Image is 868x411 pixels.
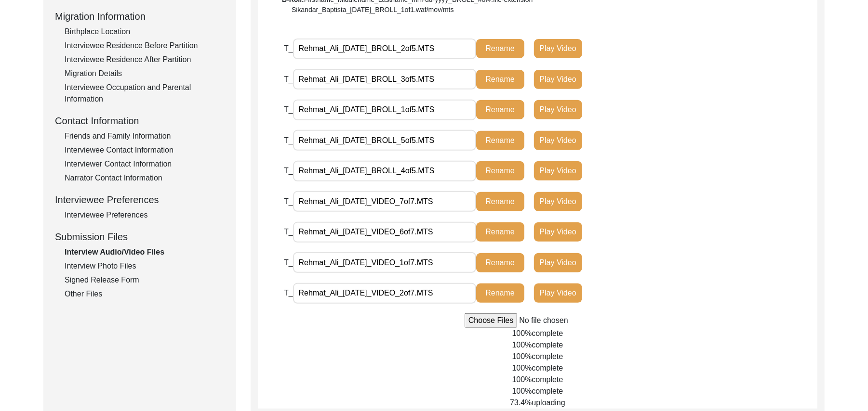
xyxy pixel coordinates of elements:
[534,70,582,89] button: Play Video
[65,68,225,79] div: Migration Details
[65,54,225,65] div: Interviewee Residence After Partition
[65,40,225,51] div: Interviewee Residence Before Partition
[55,9,225,24] div: Migration Information
[534,100,582,119] button: Play Video
[65,26,225,38] div: Birthplace Location
[476,39,524,58] button: Rename
[534,253,582,272] button: Play Video
[476,161,524,180] button: Rename
[65,82,225,105] div: Interviewee Occupation and Parental Information
[65,260,225,272] div: Interview Photo Files
[476,222,524,242] button: Rename
[534,222,582,242] button: Play Video
[55,114,225,128] div: Contact Information
[476,253,524,272] button: Rename
[65,246,225,258] div: Interview Audio/Video Files
[532,341,563,349] span: complete
[512,387,532,395] span: 100%
[476,283,524,303] button: Rename
[512,364,532,372] span: 100%
[284,167,293,175] span: T_
[532,329,563,337] span: complete
[65,274,225,286] div: Signed Release Form
[532,364,563,372] span: complete
[532,375,563,384] span: complete
[284,75,293,83] span: T_
[476,131,524,150] button: Rename
[65,144,225,156] div: Interviewee Contact Information
[55,230,225,244] div: Submission Files
[284,228,293,236] span: T_
[284,289,293,297] span: T_
[512,352,532,360] span: 100%
[510,398,532,407] span: 73.4%
[65,172,225,184] div: Narrator Contact Information
[534,39,582,58] button: Play Video
[512,341,532,349] span: 100%
[284,258,293,267] span: T_
[284,136,293,144] span: T_
[55,193,225,207] div: Interviewee Preferences
[532,398,565,407] span: uploading
[65,288,225,300] div: Other Files
[532,352,563,360] span: complete
[476,70,524,89] button: Rename
[284,105,293,114] span: T_
[284,197,293,205] span: T_
[284,44,293,52] span: T_
[512,329,532,337] span: 100%
[534,283,582,303] button: Play Video
[532,387,563,395] span: complete
[65,209,225,221] div: Interviewee Preferences
[65,130,225,142] div: Friends and Family Information
[534,131,582,150] button: Play Video
[476,192,524,211] button: Rename
[65,158,225,170] div: Interviewer Contact Information
[512,375,532,384] span: 100%
[476,100,524,119] button: Rename
[534,161,582,180] button: Play Video
[534,192,582,211] button: Play Video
